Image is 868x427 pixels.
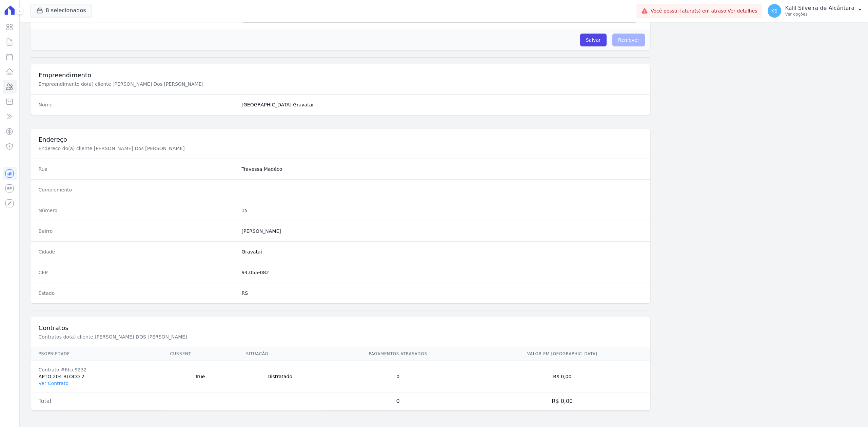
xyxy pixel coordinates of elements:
td: 0 [322,361,474,392]
th: Current [162,347,238,361]
dd: RS [242,290,643,297]
h3: Endereço [39,136,643,144]
td: Distratado [238,361,322,392]
h3: Contratos [39,324,643,332]
td: APTO 204 BLOCO 2 [31,361,162,392]
dd: [PERSON_NAME] [242,228,643,235]
h3: Empreendimento [39,71,643,79]
th: Valor em [GEOGRAPHIC_DATA] [474,347,650,361]
dd: Gravataí [242,248,643,255]
p: Kalil Silveira de Alcântara [785,5,854,12]
button: 8 selecionados [31,4,92,17]
dt: Complemento [39,186,236,193]
th: Pagamentos Atrasados [322,347,474,361]
input: Salvar [580,34,607,46]
dt: Estado [39,290,236,297]
th: Propriedade [31,347,162,361]
span: Você possui fatura(s) em atraso. [651,7,757,15]
p: Ver opções [785,12,854,17]
dt: Cidade [39,248,236,255]
p: Contratos do(a) cliente [PERSON_NAME] DOS [PERSON_NAME] [39,333,267,340]
dt: CEP [39,269,236,276]
dd: 15 [242,207,643,214]
td: True [162,361,238,392]
span: KS [771,8,777,13]
p: Endereço do(a) cliente [PERSON_NAME] Dos [PERSON_NAME] [39,145,267,152]
dt: Bairro [39,228,236,235]
td: 0 [322,392,474,410]
div: Contrato #6fcc9232 [39,366,154,373]
p: Empreendimento do(a) cliente [PERSON_NAME] Dos [PERSON_NAME] [39,81,267,87]
dd: [GEOGRAPHIC_DATA] Gravatai [242,101,643,108]
th: Situação [238,347,322,361]
td: R$ 0,00 [474,392,650,410]
dd: Travessa Madéco [242,166,643,172]
td: R$ 0,00 [474,361,650,392]
dt: Número [39,207,236,214]
dd: 94.055-082 [242,269,643,276]
dt: Rua [39,166,236,172]
button: KS Kalil Silveira de Alcântara Ver opções [762,1,868,20]
span: Remover [612,34,645,46]
td: Total [31,392,162,410]
dt: Nome [39,101,236,108]
a: Ver detalhes [728,8,757,14]
a: Ver Contrato [39,381,68,386]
